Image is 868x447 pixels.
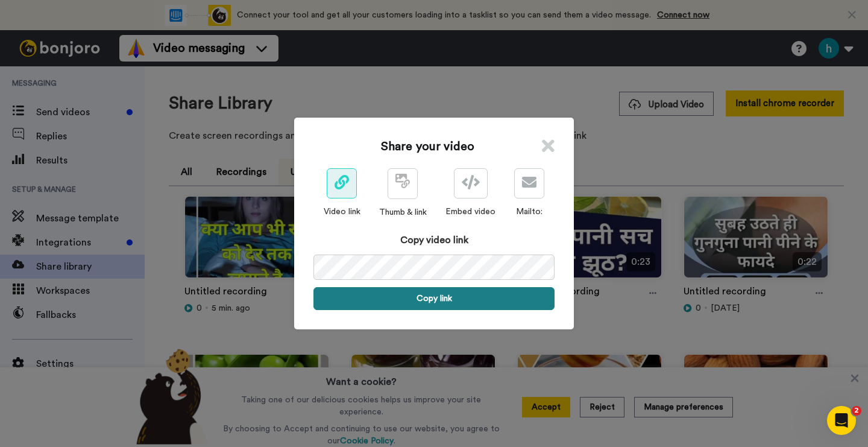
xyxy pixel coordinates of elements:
div: Mailto: [514,206,544,218]
button: Copy link [313,287,555,310]
span: 2 [852,406,861,416]
div: Embed video [445,206,495,218]
div: Thumb & link [379,206,427,218]
div: Copy video link [313,233,555,247]
iframe: Intercom live chat [827,406,856,435]
div: Video link [324,206,360,218]
h1: Share your video [381,138,474,155]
